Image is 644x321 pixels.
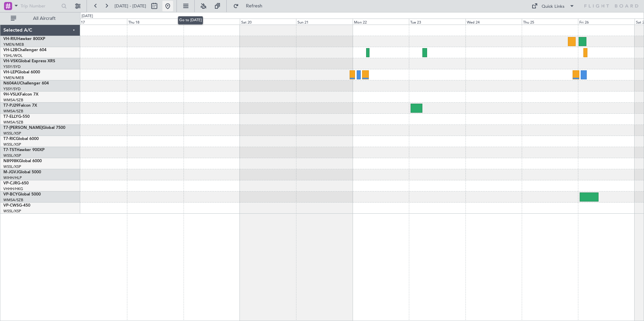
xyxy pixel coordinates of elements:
a: YMEN/MEB [3,42,24,47]
span: VH-LEP [3,70,17,74]
div: Sun 21 [296,19,352,25]
span: N8998K [3,159,19,163]
a: VP-CJRG-650 [3,181,29,185]
a: VP-BCYGlobal 5000 [3,192,41,197]
a: VH-LEPGlobal 6000 [3,70,40,74]
span: VP-CWS [3,204,19,208]
div: Mon 22 [353,19,409,25]
a: YSHL/WOL [3,53,23,58]
span: 9H-VSLK [3,93,20,97]
span: All Aircraft [18,16,71,21]
a: WSSL/XSP [3,153,21,158]
a: WSSL/XSP [3,209,21,214]
span: VP-BCY [3,192,18,197]
span: VP-CJR [3,181,17,185]
a: M-JGVJGlobal 5000 [3,170,41,174]
span: T7-PJ29 [3,104,19,108]
a: WSSL/XSP [3,131,21,136]
input: Trip Number [21,1,59,11]
a: VP-CWSG-450 [3,204,30,208]
div: Quick Links [542,3,565,10]
a: T7-[PERSON_NAME]Global 7500 [3,126,65,130]
button: Refresh [230,1,270,11]
a: T7-RICGlobal 6000 [3,137,39,141]
span: T7-[PERSON_NAME] [3,126,42,130]
span: T7-TST [3,148,17,152]
a: WSSL/XSP [3,142,21,147]
a: WMSA/SZB [3,120,23,125]
div: Wed 24 [465,19,522,25]
div: Thu 18 [127,19,183,25]
span: N604AU [3,81,20,85]
a: T7-TSTHawker 900XP [3,148,44,152]
a: WMSA/SZB [3,198,23,203]
a: YMEN/MEB [3,75,24,80]
div: Thu 25 [522,19,578,25]
a: N604AUChallenger 604 [3,81,49,85]
a: WSSL/XSP [3,164,21,169]
a: YSSY/SYD [3,86,21,92]
a: T7-PJ29Falcon 7X [3,104,37,108]
span: T7-RIC [3,137,16,141]
div: Sat 20 [240,19,296,25]
div: Fri 26 [578,19,634,25]
a: WIHH/HLP [3,175,22,180]
a: WMSA/SZB [3,109,23,114]
a: N8998KGlobal 6000 [3,159,42,163]
span: [DATE] - [DATE] [115,3,146,9]
span: M-JGVJ [3,170,18,174]
a: VHHH/HKG [3,186,23,191]
a: VH-VSKGlobal Express XRS [3,59,55,63]
a: T7-ELLYG-550 [3,115,30,119]
span: VH-VSK [3,59,18,63]
button: All Aircraft [7,13,73,24]
span: Refresh [240,4,268,8]
div: Go to [DATE] [178,16,203,25]
a: YSSY/SYD [3,64,21,69]
a: WMSA/SZB [3,98,23,103]
div: [DATE] [82,13,93,19]
span: VH-L2B [3,48,18,52]
div: Tue 23 [409,19,465,25]
button: Quick Links [528,1,578,11]
a: 9H-VSLKFalcon 7X [3,93,38,97]
span: T7-ELLY [3,115,18,119]
div: Fri 19 [184,19,240,25]
a: VH-RIUHawker 800XP [3,37,45,41]
a: VH-L2BChallenger 604 [3,48,46,52]
span: VH-RIU [3,37,17,41]
div: Wed 17 [71,19,127,25]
